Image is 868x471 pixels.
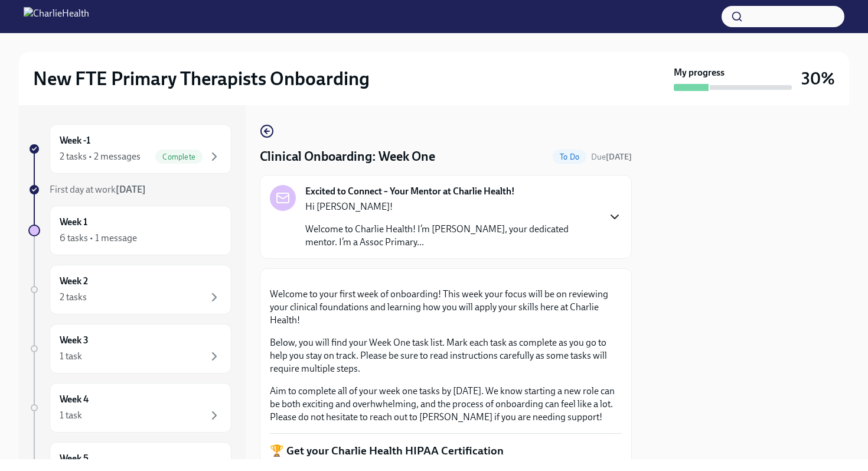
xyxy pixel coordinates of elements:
[50,184,146,195] span: First day at work
[270,336,622,375] p: Below, you will find your Week One task list. Mark each task as complete as you go to help you st...
[270,288,622,327] p: Welcome to your first week of onboarding! This week your focus will be on reviewing your clinical...
[553,152,586,161] span: To Do
[305,200,598,213] p: Hi [PERSON_NAME]!
[28,265,231,314] a: Week 22 tasks
[28,206,231,255] a: Week 16 tasks • 1 message
[155,152,203,161] span: Complete
[28,324,231,373] a: Week 31 task
[270,443,622,459] p: 🏆 Get your Charlie Health HIPAA Certification
[60,134,90,147] h6: Week -1
[591,151,632,163] span: September 8th, 2025 09:00
[60,334,89,347] h6: Week 3
[60,232,137,245] div: 6 tasks • 1 message
[33,67,370,90] h2: New FTE Primary Therapists Onboarding
[60,409,82,422] div: 1 task
[28,383,231,433] a: Week 41 task
[591,152,632,162] span: Due
[28,183,231,196] a: First day at work[DATE]
[260,148,435,165] h4: Clinical Onboarding: Week One
[60,393,89,406] h6: Week 4
[270,385,622,424] p: Aim to complete all of your week one tasks by [DATE]. We know starting a new role can be both exc...
[305,185,515,198] strong: Excited to Connect – Your Mentor at Charlie Health!
[305,223,598,249] p: Welcome to Charlie Health! I’m [PERSON_NAME], your dedicated mentor. I’m a Assoc Primary...
[60,350,82,363] div: 1 task
[60,452,89,465] h6: Week 5
[801,68,835,89] h3: 30%
[60,150,141,163] div: 2 tasks • 2 messages
[60,291,87,304] div: 2 tasks
[24,7,89,26] img: CharlieHealth
[674,66,725,79] strong: My progress
[116,184,146,195] strong: [DATE]
[60,216,87,229] h6: Week 1
[60,275,88,288] h6: Week 2
[28,124,231,174] a: Week -12 tasks • 2 messagesComplete
[606,152,632,162] strong: [DATE]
